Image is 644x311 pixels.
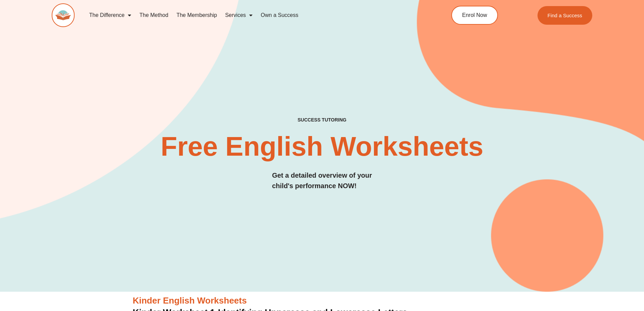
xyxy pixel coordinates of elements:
h3: Get a detailed overview of your child's performance NOW! [272,170,372,191]
h2: Free English Worksheets​ [144,133,501,160]
a: The Method [135,7,172,23]
h3: Kinder English Worksheets [133,295,511,307]
a: Services [221,7,257,23]
span: Enrol Now [462,13,487,18]
span: Find a Success [548,13,582,18]
a: Enrol Now [451,6,498,25]
nav: Menu [85,7,421,23]
h4: SUCCESS TUTORING​ [242,117,402,123]
a: Own a Success [257,7,302,23]
a: The Membership [172,7,221,23]
a: The Difference [85,7,136,23]
a: Find a Success [538,6,593,25]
